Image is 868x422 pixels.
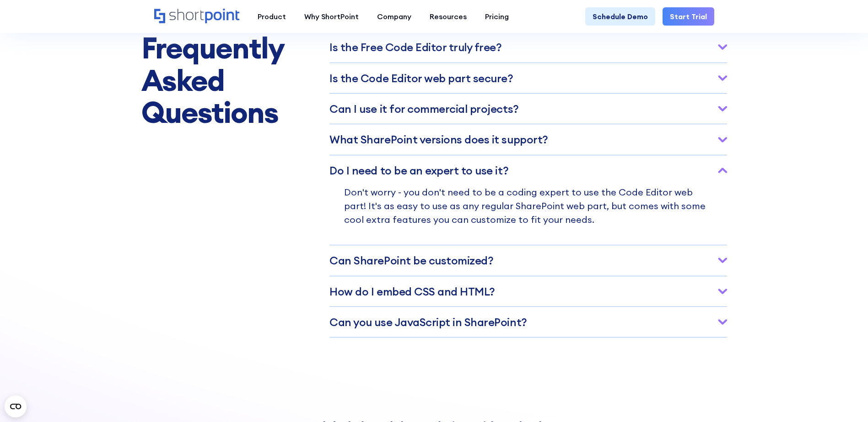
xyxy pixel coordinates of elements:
[329,103,518,115] h3: Ca﻿n I use it for commercial projects?
[703,316,868,422] iframe: Chat Widget
[329,72,513,84] h3: Is the Code Editor web part secure?
[154,9,239,24] a: Home
[585,7,655,26] a: Schedule Demo
[329,285,495,297] h3: How do I embed CSS and HTML?
[476,7,518,26] a: Pricing
[368,7,421,26] a: Company
[430,11,467,22] div: Resources
[141,32,284,128] h2: Frequently Asked Questions
[304,11,359,22] div: Why ShortPoint
[248,7,295,26] a: Product
[703,316,868,422] div: Widget de chat
[329,133,548,145] h3: What SharePoint versions does it support?
[258,11,286,22] div: Product
[5,396,27,417] button: Open CMP widget
[344,185,712,245] p: Don't worry - you don't need to be a coding expert to use the Code Editor web part! It's as easy ...
[377,11,411,22] div: Company
[485,11,509,22] div: Pricing
[421,7,476,26] a: Resources
[329,254,493,266] h3: Can SharePoint be customized?
[663,7,714,26] a: Start Trial
[329,316,527,328] h3: Can you use JavaScript in SharePoint?
[295,7,368,26] a: Why ShortPoint
[329,164,508,176] h3: Do I need﻿ to be an expert to use it?
[329,41,501,53] h3: Is the Free Co﻿de Editor truly free?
